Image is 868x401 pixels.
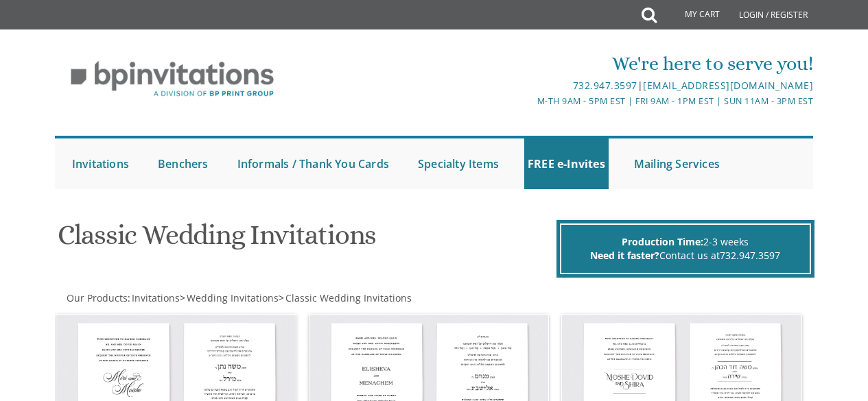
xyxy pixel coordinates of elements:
[132,291,180,304] span: Invitations
[643,79,813,92] a: [EMAIL_ADDRESS][DOMAIN_NAME]
[524,138,609,189] a: FREE e-Invites
[308,50,813,77] div: We're here to serve you!
[69,138,132,189] a: Invitations
[308,77,813,94] div: |
[279,291,412,304] span: >
[130,291,180,304] a: Invitations
[180,291,279,304] span: >
[187,291,279,304] span: Wedding Invitations
[55,291,434,305] div: :
[185,291,279,304] a: Wedding Invitations
[284,291,412,304] a: Classic Wedding Invitations
[720,249,780,262] a: 732.947.3597
[590,249,659,262] span: Need it faster?
[154,138,212,189] a: Benchers
[65,291,128,304] a: Our Products
[285,291,412,304] span: Classic Wedding Invitations
[631,138,723,189] a: Mailing Services
[308,94,813,108] div: M-Th 9am - 5pm EST | Fri 9am - 1pm EST | Sun 11am - 3pm EST
[55,51,290,108] img: BP Invitation Loft
[414,138,502,189] a: Specialty Items
[560,223,811,274] div: 2-3 weeks Contact us at
[234,138,392,189] a: Informals / Thank You Cards
[573,79,637,92] a: 732.947.3597
[622,235,703,248] span: Production Time:
[58,220,553,260] h1: Classic Wedding Invitations
[810,346,854,387] iframe: chat widget
[655,1,729,29] a: My Cart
